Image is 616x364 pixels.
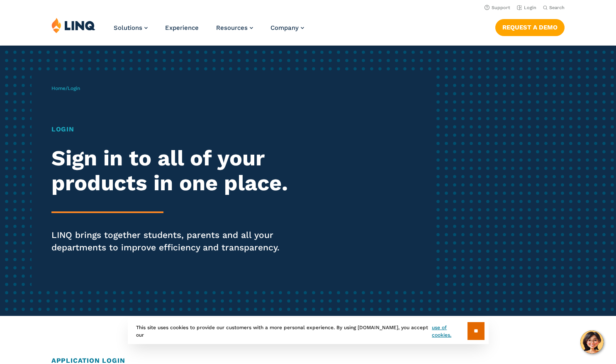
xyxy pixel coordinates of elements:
[114,24,142,32] span: Solutions
[51,85,66,91] a: Home
[580,330,604,354] button: Hello, have a question? Let’s chat.
[68,85,80,91] span: Login
[270,24,299,32] span: Company
[51,229,289,254] p: LINQ brings together students, parents and all your departments to improve efficiency and transpa...
[485,5,510,10] a: Support
[114,24,148,32] a: Solutions
[51,85,80,91] span: /
[432,324,467,339] a: use of cookies.
[216,24,248,32] span: Resources
[549,5,565,10] span: Search
[495,19,565,36] a: Request a Demo
[495,17,565,36] nav: Button Navigation
[543,5,565,11] button: Open Search Bar
[165,24,199,32] a: Experience
[114,17,304,45] nav: Primary Navigation
[128,318,489,344] div: This site uses cookies to provide our customers with a more personal experience. By using [DOMAIN...
[270,24,304,32] a: Company
[51,146,289,196] h2: Sign in to all of your products in one place.
[51,124,289,134] h1: Login
[216,24,253,32] a: Resources
[517,5,536,10] a: Login
[51,17,95,33] img: LINQ | K‑12 Software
